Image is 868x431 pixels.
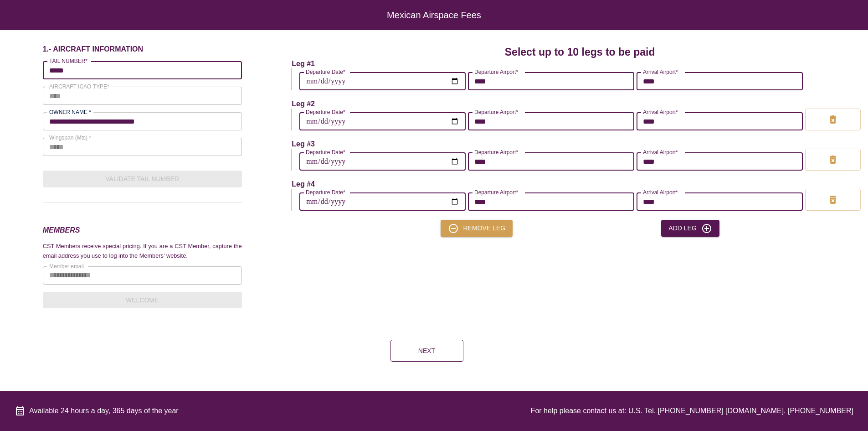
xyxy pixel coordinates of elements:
label: Arrival Airport* [643,108,678,116]
label: Departure Date* [306,148,345,156]
label: Departure Date* [306,108,345,116]
label: Departure Airport* [474,68,518,76]
label: Member email [49,262,84,270]
div: Available 24 hours a day, 365 days of the year [15,405,179,416]
p: CST Members receive special pricing. If you are a CST Member, capture the email address you use t... [43,242,242,260]
label: Departure Airport* [474,108,518,116]
button: Add Leg [661,220,719,237]
h6: 1.- AIRCRAFT INFORMATION [43,45,242,54]
h3: MEMBERS [43,224,242,236]
label: Departure Airport* [474,148,518,156]
h6: Mexican Airspace Fees [36,15,832,16]
label: TAIL NUMBER* [49,57,87,65]
label: Departure Airport* [474,188,518,196]
button: Remove leg [441,220,513,237]
div: For help please contact us at: U.S. Tel. [PHONE_NUMBER] [DOMAIN_NAME]. [PHONE_NUMBER] [531,405,853,416]
label: Wingspan (Mts) * [49,134,91,141]
label: Departure Date* [306,188,345,196]
h6: Leg #1 [292,59,315,68]
label: Arrival Airport* [643,148,678,156]
label: AIRCRAFT ICAO TYPE* [49,83,109,90]
h6: Leg #4 [292,180,315,189]
h6: Leg #3 [292,140,315,149]
label: Arrival Airport* [643,68,678,76]
label: OWNER NAME * [49,108,91,116]
label: Arrival Airport* [643,188,678,196]
h4: Select up to 10 legs to be paid [505,45,655,59]
button: Next [390,340,463,362]
h6: Leg #2 [292,99,315,109]
label: Departure Date* [306,68,345,76]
